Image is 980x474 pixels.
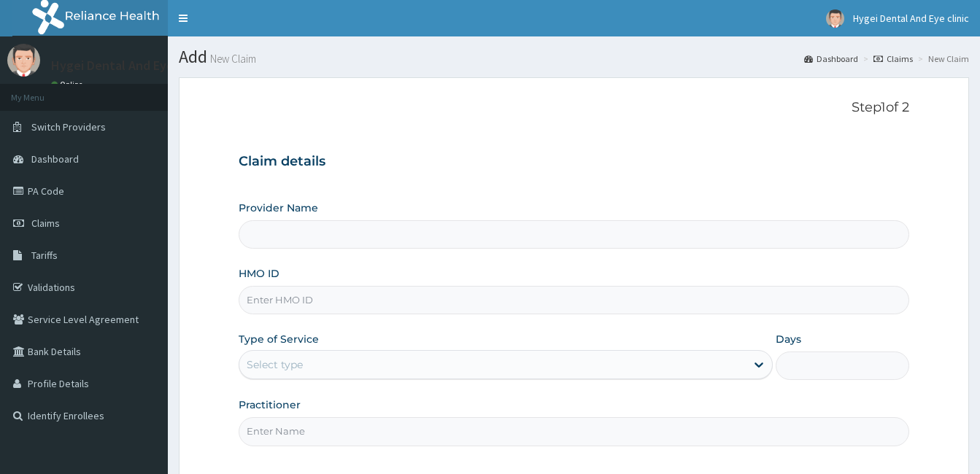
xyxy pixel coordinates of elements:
[914,53,969,65] li: New Claim
[853,12,969,25] span: Hygei Dental And Eye clinic
[31,217,60,230] span: Claims
[239,286,909,314] input: Enter HMO ID
[873,53,913,65] a: Claims
[7,44,40,77] img: User Image
[31,249,58,262] span: Tariffs
[239,266,279,281] label: HMO ID
[207,53,256,64] small: New Claim
[804,53,858,65] a: Dashboard
[776,332,801,346] label: Days
[31,152,79,166] span: Dashboard
[239,332,319,346] label: Type of Service
[239,201,318,215] label: Provider Name
[239,100,909,116] p: Step 1 of 2
[826,9,844,28] img: User Image
[51,59,207,72] p: Hygei Dental And Eye clinic
[239,417,909,446] input: Enter Name
[247,357,303,372] div: Select type
[239,397,301,412] label: Practitioner
[51,79,86,90] a: Online
[179,47,969,66] h1: Add
[239,154,909,170] h3: Claim details
[31,120,106,133] span: Switch Providers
